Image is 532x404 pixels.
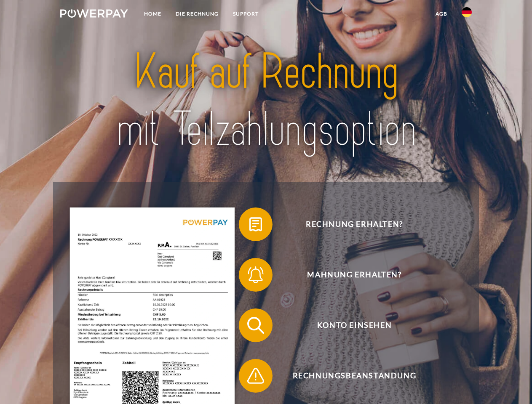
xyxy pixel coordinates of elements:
img: de [462,7,472,17]
button: Rechnungsbeanstandung [239,359,458,393]
a: SUPPORT [226,6,266,21]
a: DIE RECHNUNG [168,6,226,21]
img: qb_bell.svg [245,264,266,285]
button: Mahnung erhalten? [239,258,458,292]
img: logo-powerpay-white.svg [60,9,128,18]
img: qb_search.svg [245,315,266,336]
img: qb_warning.svg [245,365,266,386]
span: Mahnung erhalten? [251,258,457,292]
a: agb [428,6,454,21]
img: qb_bill.svg [245,214,266,235]
a: Home [137,6,168,21]
span: Rechnung erhalten? [251,207,457,241]
span: Konto einsehen [251,308,457,342]
img: title-powerpay_de.svg [80,40,452,161]
button: Konto einsehen [239,308,458,342]
span: Rechnungsbeanstandung [251,359,457,393]
button: Rechnung erhalten? [239,207,458,241]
